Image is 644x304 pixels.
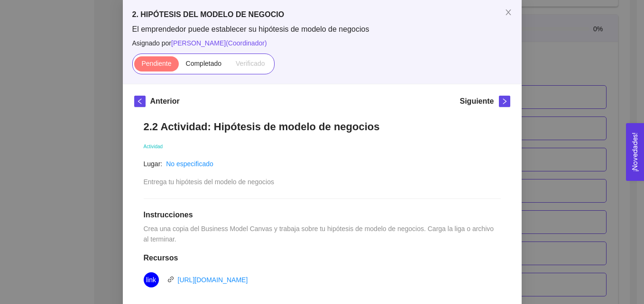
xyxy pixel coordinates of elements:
span: Verificado [236,60,265,67]
a: [URL][DOMAIN_NAME] [178,276,248,284]
h1: Recursos [144,253,501,263]
span: link [167,276,174,283]
span: Pendiente [141,60,171,67]
h5: 2. HIPÓTESIS DEL MODELO DE NEGOCIO [132,9,512,20]
span: El emprendedor puede establecer su hipótesis de modelo de negocios [132,24,512,35]
span: close [505,9,512,16]
article: Lugar: [144,159,163,169]
span: Asignado por [132,38,512,48]
h1: Instrucciones [144,210,501,220]
a: No especificado [166,160,213,168]
span: Entrega tu hipótesis del modelo de negocios [144,178,275,186]
span: Completado [186,60,222,67]
h1: 2.2 Actividad: Hipótesis de modelo de negocios [144,120,501,133]
span: left [135,98,145,105]
span: link [146,272,156,287]
h5: Siguiente [460,96,494,107]
button: right [499,96,510,107]
button: left [134,96,146,107]
span: [PERSON_NAME] ( Coordinador ) [171,39,267,47]
h5: Anterior [150,96,180,107]
span: Actividad [144,144,163,149]
span: Crea una copia del Business Model Canvas y trabaja sobre tu hipótesis de modelo de negocios. Carg... [144,225,496,243]
span: right [499,98,510,105]
button: Open Feedback Widget [626,123,644,181]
